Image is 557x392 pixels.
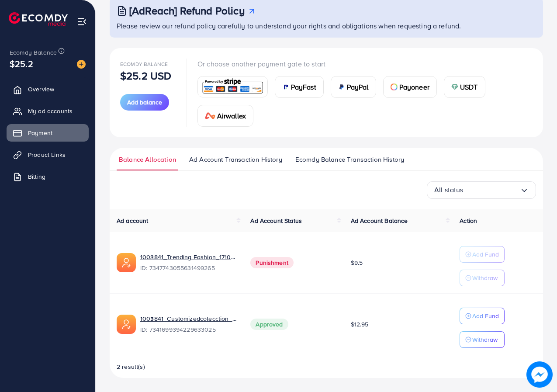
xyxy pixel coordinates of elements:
[338,83,345,90] img: card
[197,105,253,127] a: cardAirwallex
[117,216,149,225] span: Ad account
[77,60,86,69] img: image
[434,183,464,197] span: All status
[9,12,68,26] img: logo
[217,111,246,121] span: Airwallex
[120,60,168,68] span: Ecomdy Balance
[119,155,176,164] span: Balance Allocation
[28,172,45,181] span: Billing
[28,150,66,159] span: Product Links
[460,308,505,324] button: Add Fund
[250,319,288,330] span: Approved
[472,273,498,283] p: Withdraw
[295,155,404,164] span: Ecomdy Balance Transaction History
[117,362,145,371] span: 2 result(s)
[351,258,363,267] span: $9.5
[291,82,316,92] span: PayFast
[28,128,52,137] span: Payment
[140,314,236,334] div: <span class='underline'>1003841_Customizedcolecction_1709372613954</span></br>7341699394229633025
[140,264,236,272] span: ID: 7347743055631499265
[117,21,538,31] p: Please review our refund policy carefully to understand your rights and obligations when requesti...
[117,315,136,334] img: ic-ads-acc.e4c84228.svg
[205,112,215,119] img: card
[10,57,33,70] span: $25.2
[250,257,294,268] span: Punishment
[460,246,505,263] button: Add Fund
[351,216,408,225] span: Ad Account Balance
[120,70,171,81] p: $25.2 USD
[383,76,437,98] a: cardPayoneer
[464,183,520,197] input: Search for option
[460,270,505,286] button: Withdraw
[472,249,499,260] p: Add Fund
[282,83,289,90] img: card
[331,76,376,98] a: cardPayPal
[427,181,536,199] div: Search for option
[140,325,236,334] span: ID: 7341699394229633025
[275,76,324,98] a: cardPayFast
[197,76,268,97] a: card
[526,361,553,388] img: image
[347,82,369,92] span: PayPal
[140,314,236,323] a: 1003841_Customizedcolecction_1709372613954
[10,48,57,57] span: Ecomdy Balance
[460,331,505,348] button: Withdraw
[189,155,282,164] span: Ad Account Transaction History
[7,168,89,185] a: Billing
[460,216,477,225] span: Action
[7,80,89,98] a: Overview
[117,253,136,272] img: ic-ads-acc.e4c84228.svg
[351,320,369,329] span: $12.95
[140,253,236,273] div: <span class='underline'>1003841_Trending Fashion_1710779767967</span></br>7347743055631499265
[28,85,54,94] span: Overview
[391,83,398,90] img: card
[77,17,87,27] img: menu
[472,311,499,321] p: Add Fund
[7,146,89,163] a: Product Links
[7,102,89,120] a: My ad accounts
[250,216,302,225] span: Ad Account Status
[129,4,245,17] h3: [AdReach] Refund Policy
[201,77,265,96] img: card
[28,107,73,115] span: My ad accounts
[399,82,429,92] span: Payoneer
[460,82,478,92] span: USDT
[472,334,498,345] p: Withdraw
[197,59,533,69] p: Or choose another payment gate to start
[444,76,485,98] a: cardUSDT
[451,83,458,90] img: card
[7,124,89,142] a: Payment
[120,94,169,111] button: Add balance
[140,253,236,261] a: 1003841_Trending Fashion_1710779767967
[127,98,162,107] span: Add balance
